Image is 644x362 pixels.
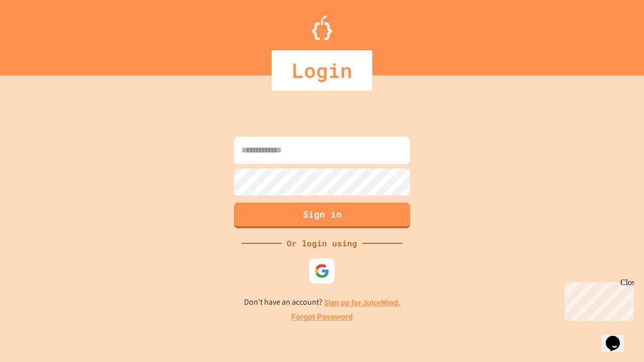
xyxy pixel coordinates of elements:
iframe: chat widget [602,322,634,352]
div: Login [272,50,372,90]
button: Sign in [234,203,410,228]
div: Or login using [282,237,362,249]
div: Chat with us now!Close [4,4,69,64]
a: Forgot Password [291,311,353,323]
p: Don't have an account? [244,296,400,309]
a: Sign up for JuiceMind. [324,297,400,308]
img: google-icon.svg [314,263,330,279]
img: Logo.svg [312,15,332,40]
iframe: chat widget [560,278,634,321]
